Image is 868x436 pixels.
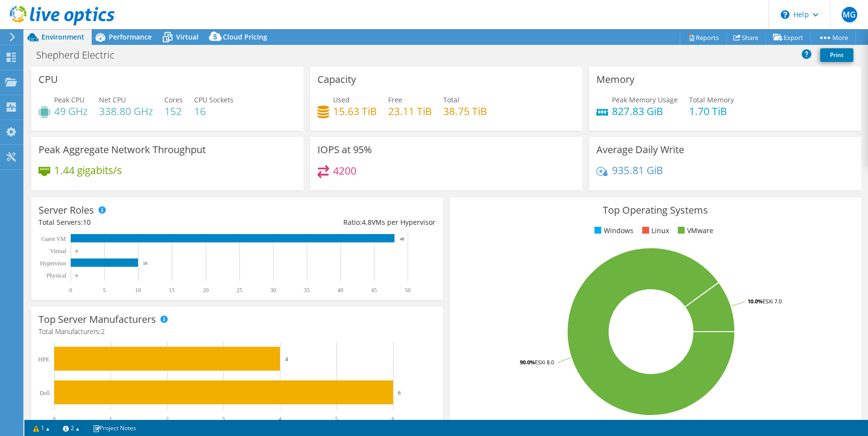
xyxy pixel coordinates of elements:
[304,287,310,294] text: 35
[270,287,276,294] text: 30
[362,218,372,227] span: 4.8
[457,205,854,216] h3: Top Operating Systems
[54,165,122,176] h4: 1.44 gigabits/s
[26,422,57,434] a: 1
[520,358,535,366] tspan: 90.0%
[46,272,66,279] text: Physical
[101,327,105,336] span: 2
[596,144,684,155] h3: Average Daily Write
[748,297,763,305] tspan: 10.0%
[39,326,435,337] h4: Total Manufacturers:
[371,287,377,294] text: 45
[54,95,84,104] span: Peak CPU
[143,261,148,266] text: 10
[820,48,853,62] a: Print
[237,217,435,228] div: Ratio: VMs per Hypervisor
[99,106,153,117] h4: 338.80 GHz
[766,30,811,45] a: Export
[333,165,356,176] h4: 4200
[56,422,86,434] a: 2
[40,260,66,267] text: Hypervisor
[335,416,338,422] text: 5
[32,50,130,60] h1: Shepherd Electric
[109,416,112,422] text: 1
[278,416,281,422] text: 4
[39,314,156,325] h3: Top Server Manufacturers
[164,106,183,117] h4: 152
[53,416,56,422] text: 0
[76,273,78,278] text: 0
[398,390,401,396] text: 6
[285,356,288,362] text: 4
[41,32,84,41] span: Environment
[592,225,633,236] li: Windows
[86,422,143,434] a: Project Notes
[54,106,88,117] h4: 49 GHz
[135,287,141,294] text: 10
[76,249,78,254] text: 0
[50,248,67,255] text: Virtual
[596,74,634,85] h3: Memory
[39,390,50,396] text: Dell
[176,32,198,41] span: Virtual
[535,358,554,366] tspan: ESXi 8.0
[237,287,242,294] text: 25
[166,416,169,422] text: 2
[41,236,66,242] text: Guest VM
[169,287,175,294] text: 15
[194,95,234,104] span: CPU Sockets
[223,32,267,41] span: Cloud Pricing
[689,95,734,104] span: Total Memory
[781,10,789,19] svg: \n
[689,106,734,117] h4: 1.70 TiB
[194,106,234,117] h4: 16
[203,287,209,294] text: 20
[333,95,350,104] span: Used
[69,287,72,294] text: 0
[392,416,395,422] text: 6
[388,95,402,104] span: Free
[317,144,372,155] h3: IOPS at 95%
[810,30,856,45] a: More
[405,287,411,294] text: 50
[317,74,356,85] h3: Capacity
[164,95,183,104] span: Cores
[726,30,766,45] a: Share
[39,205,94,216] h3: Server Roles
[612,165,663,176] h4: 935.81 GiB
[675,225,713,236] li: VMware
[109,32,152,41] span: Performance
[39,74,58,85] h3: CPU
[763,297,782,305] tspan: ESXi 7.0
[842,7,857,22] span: MG
[99,95,126,104] span: Net CPU
[39,217,237,228] div: Total Servers:
[612,106,678,117] h4: 827.83 GiB
[443,95,459,104] span: Total
[222,416,225,422] text: 3
[103,287,106,294] text: 5
[443,106,487,117] h4: 38.75 TiB
[333,106,377,117] h4: 15.63 TiB
[612,95,678,104] span: Peak Memory Usage
[388,106,432,117] h4: 23.11 TiB
[640,225,669,236] li: Linux
[337,287,343,294] text: 40
[83,218,91,227] span: 10
[400,237,405,241] text: 48
[680,30,727,45] a: Reports
[39,144,206,155] h3: Peak Aggregate Network Throughput
[38,356,49,363] text: HPE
